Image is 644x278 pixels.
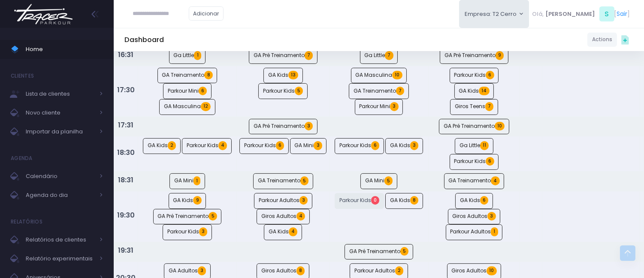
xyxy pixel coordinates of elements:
span: 8 [204,71,212,79]
a: Parkour Kids3 [163,224,212,240]
a: Parkour Kids6 [450,68,499,84]
a: Parkour Adultos1 [446,224,503,240]
a: GA Kids9 [169,193,206,209]
span: 1 [194,176,200,185]
span: Novo cliente [26,107,94,118]
a: GA Mini1 [169,173,205,189]
span: 3 [487,212,496,221]
a: GA Kids6 [455,193,493,209]
strong: 17:30 [117,85,135,95]
a: Ga Little11 [455,138,493,154]
span: 6 [486,71,494,79]
span: 4 [296,212,305,221]
span: Relatório experimentais [26,253,94,264]
a: Giros Adultos4 [257,209,310,225]
h5: Dashboard [124,36,164,44]
a: GA Kids2 [143,138,181,154]
a: GA Mini3 [290,138,327,154]
a: Parkour Kids6 [335,138,384,154]
span: Lista de clientes [26,88,94,100]
strong: 19:30 [117,210,135,220]
a: GA Pré Treinamento3 [249,119,317,135]
strong: 18:31 [118,175,133,185]
a: GA Masculina10 [351,68,407,84]
a: Parkour Kids5 [258,83,308,99]
h4: Relatórios [11,213,42,230]
a: Giros Adultos3 [448,209,501,225]
span: 5 [209,212,217,221]
span: 7 [305,51,313,60]
a: GA Kids3 [385,138,423,154]
div: [ ] [529,4,633,24]
a: Parkour Kids6 [450,154,499,170]
span: 1 [491,227,498,236]
a: Ga Little7 [360,48,398,64]
span: 10 [495,122,505,130]
span: 6 [480,196,488,205]
a: GA Treinamento5 [253,173,313,189]
span: Relatórios de clientes [26,234,94,245]
span: 5 [384,176,393,185]
span: 6 [276,141,284,150]
span: 6 [486,157,494,166]
span: S [599,6,614,21]
span: 4 [289,227,297,236]
span: 9 [496,51,504,60]
a: GA Mini5 [360,173,397,189]
span: 3 [299,196,308,205]
span: 3 [199,227,207,236]
a: GA Treinamento7 [349,83,409,99]
a: GA Kids14 [454,83,494,99]
a: Giros Teens7 [450,99,498,115]
span: 8 [296,266,305,275]
span: 3 [198,266,206,275]
span: 9 [193,196,201,205]
strong: 17:31 [118,120,133,130]
span: 6 [371,141,379,150]
a: Parkour Mini3 [355,99,403,115]
a: GA Kids13 [263,68,303,84]
span: 8 [410,196,418,205]
span: 4 [218,141,227,150]
a: Parkour Kids6 [239,138,289,154]
span: 11 [480,141,489,150]
a: GA Pré Treinamento9 [440,48,508,64]
span: 3 [314,141,322,150]
span: 7 [396,87,404,95]
a: Parkour Kids4 [182,138,232,154]
span: 0 [371,196,379,205]
h4: Agenda [11,150,33,167]
a: GA Pré Treinamento5 [153,209,222,225]
span: 2 [168,141,176,150]
a: GA Kids8 [385,193,423,209]
a: Parkour Mini6 [163,83,212,99]
strong: 18:30 [117,148,135,157]
span: Home [26,44,103,55]
span: 5 [300,176,308,185]
span: Calendário [26,171,94,182]
span: 6 [199,87,207,95]
span: 4 [491,176,499,185]
span: Agenda do dia [26,190,94,201]
a: GA Treinamento8 [157,68,218,84]
a: GA Kids4 [264,224,302,240]
span: Importar da planilha [26,126,94,137]
span: 10 [392,71,402,79]
a: GA Masculina12 [159,99,215,115]
a: Ga Little1 [169,48,206,64]
span: 10 [487,266,496,275]
a: GA Pré Treinamento5 [345,244,413,260]
a: GA Treinamento4 [444,173,505,189]
span: 1 [194,51,201,60]
span: 14 [479,87,489,95]
a: Parkour Adultos3 [254,193,312,209]
span: 2 [395,266,403,275]
span: 3 [390,102,398,111]
span: Olá, [532,10,544,18]
a: GA Pré Treinamento10 [439,119,509,135]
span: 3 [305,122,313,130]
a: Actions [587,33,617,47]
span: 3 [410,141,418,150]
a: Adicionar [189,6,224,21]
a: Parkour Kids0 [335,193,384,209]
